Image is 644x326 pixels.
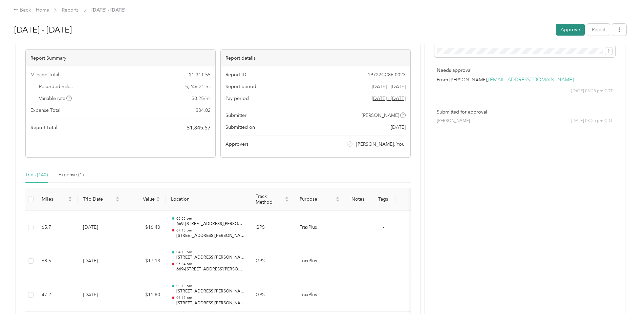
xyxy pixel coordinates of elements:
[336,196,340,200] span: caret-up
[176,266,245,272] p: 669–[STREET_ADDRESS][PERSON_NAME][PERSON_NAME]
[383,292,384,298] span: -
[226,141,249,148] span: Approvers
[336,199,340,203] span: caret-down
[176,300,245,306] p: [STREET_ADDRESS][PERSON_NAME]
[370,188,396,211] th: Tags
[30,107,60,114] span: Expense Total
[125,278,166,312] td: $11.80
[36,7,49,13] a: Home
[78,278,125,312] td: [DATE]
[294,278,345,312] td: TraxPlus
[189,71,211,78] span: $ 1,311.55
[294,244,345,278] td: TraxPlus
[571,118,613,124] span: [DATE] 03:25 pm CDT
[176,221,245,227] p: 669–[STREET_ADDRESS][PERSON_NAME][PERSON_NAME]
[125,211,166,245] td: $16.43
[226,71,246,78] span: Report ID
[78,188,125,211] th: Trip Date
[226,83,256,90] span: Report period
[78,244,125,278] td: [DATE]
[156,199,160,203] span: caret-down
[176,228,245,233] p: 07:15 pm
[226,112,246,119] span: Submitter
[68,199,72,203] span: caret-down
[250,188,294,211] th: Track Method
[36,244,78,278] td: 68.5
[356,141,405,148] span: [PERSON_NAME], You
[226,124,255,131] span: Submitted on
[187,124,211,132] span: $ 1,345.57
[176,254,245,261] p: [STREET_ADDRESS][PERSON_NAME]
[78,211,125,245] td: [DATE]
[192,95,211,102] span: $ 0.25 / mi
[130,196,155,202] span: Value
[36,211,78,245] td: 65.7
[226,95,249,102] span: Pay period
[345,188,370,211] th: Notes
[437,108,613,116] p: Submitted for approval
[115,199,120,203] span: caret-down
[125,244,166,278] td: $17.13
[185,83,211,90] span: 5,246.21 mi
[176,233,245,239] p: [STREET_ADDRESS][PERSON_NAME]
[176,296,245,300] p: 03:17 pm
[383,224,384,230] span: -
[14,22,551,38] h1: Sep 1 - 30, 2025
[587,24,610,36] button: Reject
[25,171,48,179] div: Trips (140)
[176,284,245,288] p: 02:12 pm
[437,67,613,74] p: Needs approval
[372,95,406,102] span: Go to pay period
[196,107,211,114] span: $ 34.02
[362,112,399,119] span: [PERSON_NAME]
[14,6,31,14] div: Back
[250,278,294,312] td: GPS
[556,24,585,36] button: Approve
[62,7,79,13] a: Reports
[383,258,384,264] span: -
[59,171,84,179] div: Expense (1)
[176,288,245,294] p: [STREET_ADDRESS][PERSON_NAME]
[294,211,345,245] td: TraxPlus
[36,278,78,312] td: 47.2
[26,50,215,66] div: Report Summary
[221,50,410,66] div: Report details
[437,76,613,83] p: From [PERSON_NAME],
[250,244,294,278] td: GPS
[368,71,406,78] span: 19722CC8F-0023
[285,196,289,200] span: caret-up
[391,124,406,131] span: [DATE]
[39,95,72,102] span: Variable rate
[91,6,125,14] span: [DATE] - [DATE]
[68,196,72,200] span: caret-up
[30,124,58,131] span: Report total
[250,211,294,245] td: GPS
[176,262,245,266] p: 05:34 pm
[294,188,345,211] th: Purpose
[176,216,245,221] p: 05:55 pm
[372,83,406,90] span: [DATE] - [DATE]
[115,196,120,200] span: caret-up
[437,118,470,124] span: [PERSON_NAME]
[166,188,250,211] th: Location
[156,196,160,200] span: caret-up
[125,188,166,211] th: Value
[606,288,644,326] iframe: Everlance-gr Chat Button Frame
[36,188,78,211] th: Miles
[256,193,283,205] span: Track Method
[30,71,59,78] span: Mileage Total
[176,250,245,254] p: 04:13 pm
[39,83,72,90] span: Recorded miles
[83,196,114,202] span: Trip Date
[300,196,334,202] span: Purpose
[488,77,574,83] a: [EMAIL_ADDRESS][DOMAIN_NAME]
[571,88,613,94] span: [DATE] 03:25 pm CDT
[285,199,289,203] span: caret-down
[42,196,67,202] span: Miles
